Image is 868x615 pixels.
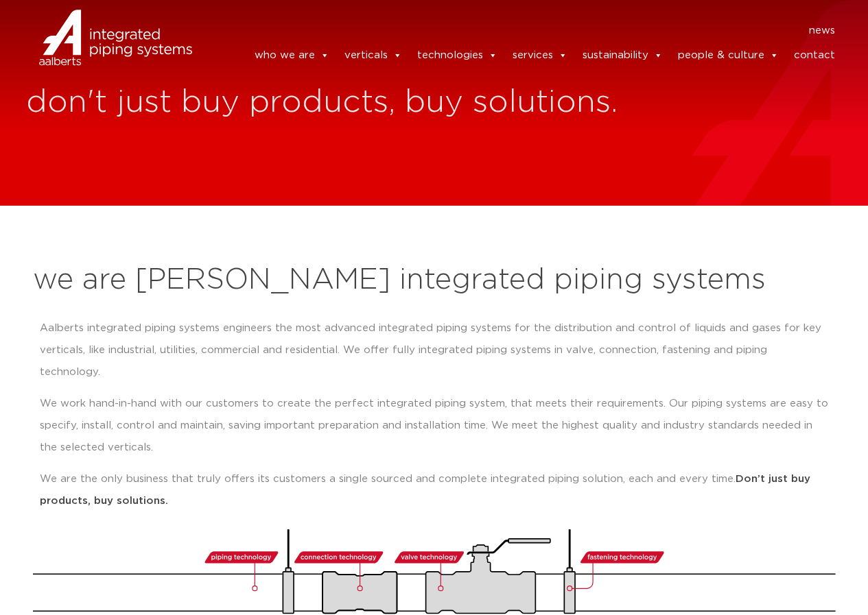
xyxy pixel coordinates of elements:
[417,42,497,69] a: technologies
[678,42,779,69] a: people & culture
[513,42,567,69] a: services
[213,20,836,42] nav: Menu
[794,42,835,69] a: contact
[33,264,836,297] h2: we are [PERSON_NAME] integrated piping systems
[344,42,402,69] a: verticals
[255,42,329,69] a: who we are
[40,393,829,459] p: We work hand-in-hand with our customers to create the perfect integrated piping system, that meet...
[809,20,835,42] a: news
[583,42,663,69] a: sustainability
[40,317,829,383] p: Aalberts integrated piping systems engineers the most advanced integrated piping systems for the ...
[40,468,829,512] p: We are the only business that truly offers its customers a single sourced and complete integrated...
